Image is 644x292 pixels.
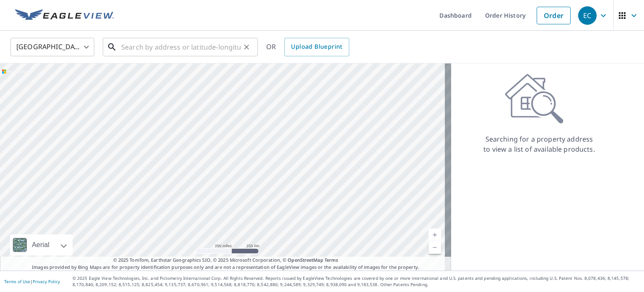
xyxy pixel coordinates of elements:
[10,35,94,59] div: [GEOGRAPHIC_DATA]
[29,234,52,255] div: Aerial
[113,257,338,264] span: © 2025 TomTom, Earthstar Geographics SIO, © 2025 Microsoft Corporation, ©
[325,257,338,263] a: Terms
[121,35,241,59] input: Search by address or latitude-longitude
[266,38,349,56] div: OR
[10,234,73,255] div: Aerial
[73,275,640,288] p: © 2025 Eagle View Technologies, Inc. and Pictometry International Corp. All Rights Reserved. Repo...
[428,229,441,241] a: Current Level 5, Zoom In
[288,257,323,263] a: OpenStreetMap
[291,42,342,52] span: Upload Blueprint
[4,279,60,284] p: |
[578,6,597,25] div: EC
[483,134,595,154] p: Searching for a property address to view a list of available products.
[241,41,252,53] button: Clear
[4,279,30,284] a: Terms of Use
[284,38,349,56] a: Upload Blueprint
[15,9,114,22] img: EV Logo
[33,279,60,284] a: Privacy Policy
[428,241,441,254] a: Current Level 5, Zoom Out
[537,7,571,24] a: Order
